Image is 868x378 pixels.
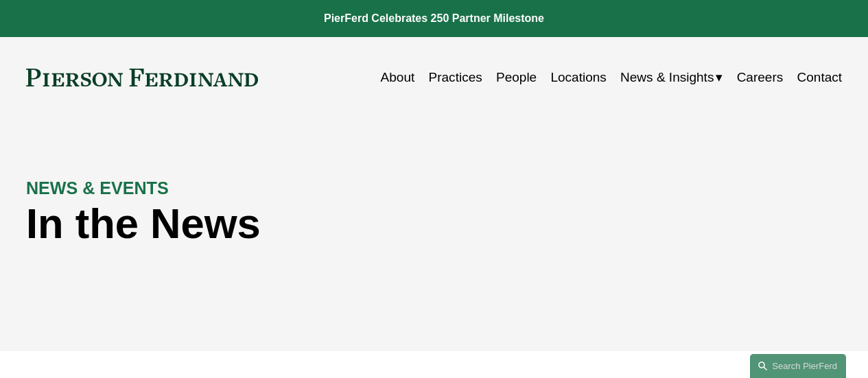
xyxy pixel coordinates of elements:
[26,200,638,248] h1: In the News
[620,66,714,89] span: News & Insights
[737,64,784,91] a: Careers
[381,64,415,91] a: About
[429,64,482,91] a: Practices
[750,354,846,378] a: Search this site
[797,64,843,91] a: Contact
[550,64,606,91] a: Locations
[496,64,537,91] a: People
[620,64,723,91] a: folder dropdown
[26,178,169,198] strong: NEWS & EVENTS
